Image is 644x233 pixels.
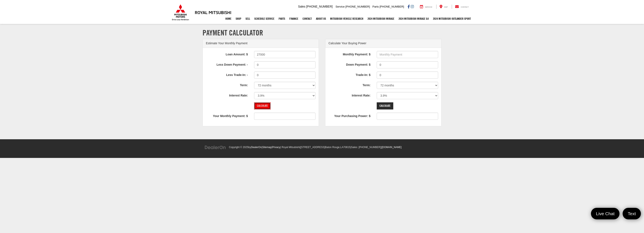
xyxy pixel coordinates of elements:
span: Contact [461,6,469,8]
a: Live Chat [591,208,620,219]
a: DealerOn [205,145,226,149]
label: Term: [203,82,251,87]
span: Parts [372,5,379,8]
input: Down Payment [377,61,438,68]
span: Text [626,211,638,216]
img: Mitsubishi [171,4,190,21]
a: Parts: Opens in a new tab [277,13,287,24]
a: Sitemap [262,146,271,149]
a: Instagram: Click to visit our Instagram page [411,5,414,8]
label: Loan Amount: $ [203,51,251,57]
h3: Royal Mitsubishi [195,10,231,15]
span: [STREET_ADDRESS] [300,146,325,149]
span: | [262,146,271,149]
a: 2024 Mitsubishi Outlander SPORT [431,13,473,24]
span: Service [336,5,345,8]
img: DealerOn [205,145,226,150]
a: Sell [243,13,252,24]
input: Monthly Payment [377,51,438,58]
a: Finance [287,13,300,24]
span: Copyright © 2025 [229,146,248,149]
label: Less Trade-In: - [203,72,251,77]
div: Estimate Your Monthly Payment [203,39,319,48]
a: DealerOn Home Page [251,146,262,149]
label: Down Payment: $ [325,61,374,67]
a: Facebook: Click to visit our Facebook page [408,5,410,8]
div: Calculate Your Buying Power [325,39,441,48]
a: Contact [452,5,472,9]
label: Monthly Payment: $ [325,51,374,57]
label: Trade-In: $ [325,72,374,77]
span: LA [340,146,343,149]
a: 2024 Mitsubishi Mirage [365,13,396,24]
span: | [300,146,350,149]
span: [PHONE_NUMBER] [358,146,381,149]
a: Service [417,5,435,9]
span: 70815 [343,146,350,149]
label: Your Monthly Payment: $ [203,113,251,118]
span: | Royal Mitsubishi [280,146,300,149]
span: [PHONE_NUMBER] [306,5,333,8]
span: Sales [298,5,305,8]
a: Home [223,13,234,24]
a: Text [623,208,641,219]
span: by [248,146,262,149]
span: Live Chat [594,211,617,216]
span: | [350,146,381,149]
a: About Us [314,13,328,24]
input: Calculate [377,102,393,109]
span: [PHONE_NUMBER] [345,5,370,8]
label: Less Down Payment: - [203,61,251,67]
label: Your Purchasing Power: $ [325,113,374,118]
span: Map [444,6,448,8]
a: Mitsubishi Vehicle Research [328,13,365,24]
span: Service [425,6,432,8]
a: Contact [300,13,314,24]
a: [DOMAIN_NAME] [382,146,402,149]
a: Privacy [272,146,280,149]
a: Shop [234,13,243,24]
label: Interest Rate: [203,92,251,98]
span: Baton Rouge, [325,146,340,149]
h1: Payment Calculator [203,29,441,37]
span: [PHONE_NUMBER] [379,5,404,8]
input: Loan Amount [254,51,316,58]
input: Calculate [254,102,271,109]
span: Sales: [351,146,358,149]
label: Interest Rate: [325,92,374,98]
a: Schedule Service: Opens in a new tab [252,13,277,24]
label: Term: [325,82,374,87]
a: 2024 Mitsubishi Mirage G4 [396,13,431,24]
span: | [271,146,280,149]
span: | [381,146,401,149]
a: Map [436,5,451,9]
